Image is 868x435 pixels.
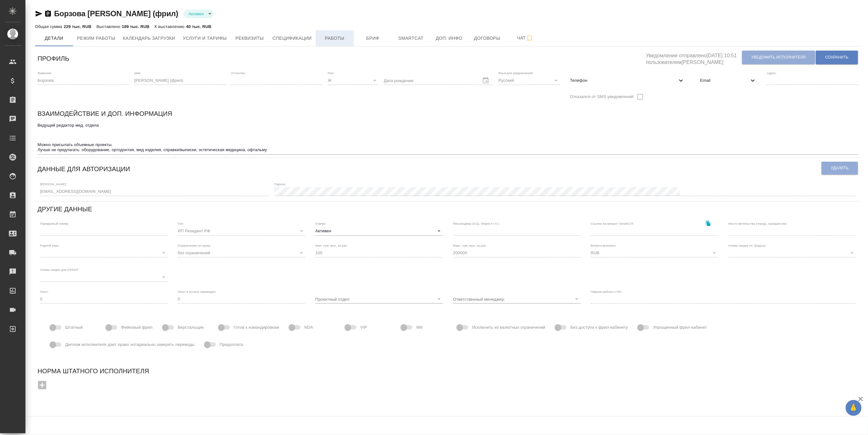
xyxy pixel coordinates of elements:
span: Календарь загрузки [123,34,176,42]
span: NDA [304,324,313,331]
span: Без доступа к фрил-кабинету [570,324,628,331]
button: Сохранить [816,51,858,64]
label: Ограничение по сроку: [178,244,211,247]
span: Штатный [65,324,83,331]
label: Статус: [315,222,326,225]
h5: Уведомление отправлено [DATE] 10:51 пользователем [PERSON_NAME] [646,49,742,66]
label: Язык для уведомлений: [499,71,534,74]
span: Спецификации [272,34,312,42]
label: [PERSON_NAME]: [40,182,67,186]
label: Адрес: [767,71,777,74]
div: ИП Резидент РФ [178,227,305,235]
span: 🙏 [848,401,859,415]
label: Опыт: [40,290,49,293]
p: 189 тыс. RUB [122,24,149,29]
span: Телефон [570,77,677,84]
button: Скопировать ссылку для ЯМессенджера [35,10,43,18]
label: Фамилия: [38,71,52,74]
svg: Подписаться [526,34,534,42]
h6: Другие данные [38,204,92,214]
div: Телефон [565,74,690,88]
button: Скопировать ссылку [44,10,52,18]
label: Родной язык: [40,244,59,247]
label: Валюта выплаты: [591,244,617,247]
span: Верстальщик [178,324,204,331]
p: К выставлению [155,24,186,29]
label: Мин. сум. вып. за раз: [315,244,348,247]
div: RUB [591,249,718,257]
span: Услуги и тарифы [183,34,227,42]
div: Русский [499,76,560,85]
span: Сохранить [825,55,849,60]
textarea: Ведущий редактор мед. отдела Можно присылать объемные проекты. Лучше не предлагать: оборудование,... [38,123,858,152]
span: Предоплата [220,341,243,348]
span: Режим работы [77,34,115,42]
span: W8 [416,324,423,331]
label: Навыки работы с ПО: [591,290,623,293]
h6: Данные для авторизации [38,164,130,174]
label: Отчество: [231,71,246,74]
span: Фейковый фрил [121,324,153,331]
div: Активен [315,227,443,235]
label: Тип: [178,222,184,225]
div: Активен [183,10,214,18]
p: 40 тыс. RUB [186,24,211,29]
label: Макс. сум. вып. за раз: [453,244,487,247]
button: 🙏 [846,400,862,416]
p: Общая сумма [35,24,64,29]
label: Ссылка на аккаунт SmartCAT: [591,222,634,225]
h6: Взаимодействие и доп. информация [38,109,172,119]
label: Пол: [328,71,334,74]
span: Доп. инфо [434,34,465,42]
span: Исключить из валютных ограничений [472,324,545,331]
div: Email [695,74,761,88]
a: Борзова [PERSON_NAME] (фрил) [54,9,178,18]
label: Имя: [134,71,141,74]
span: VIP [360,324,367,331]
div: Ж [328,76,379,85]
button: Скопировать ссылку [702,217,715,230]
div: без ограничений [178,249,305,257]
span: Отказался от SMS-уведомлений [570,94,634,100]
span: Работы [320,34,350,42]
span: Детали [39,34,69,42]
span: Бриф [358,34,388,42]
button: Активен [187,11,206,17]
span: Диплом исполнителя дает право нотариально заверять переводы [65,341,195,348]
h6: Норма штатного исполнителя [38,366,858,376]
span: Готов к командировкам [234,324,279,331]
span: Реквизиты [234,34,265,42]
label: Пароль: [274,182,286,186]
label: Порядковый номер: [40,222,69,225]
label: Опыт в устных переводах: [178,290,217,293]
label: Место жительства (город), гражданство: [728,222,788,225]
label: Мессенджер (ICQ, Skype и т.п.): [453,222,500,225]
label: Схема скидок по Традосу: [728,244,767,247]
span: Email [700,77,749,84]
span: Упрощенный фрил-кабинет [653,324,707,331]
span: Чат [510,34,541,42]
span: Smartcat [396,34,426,42]
span: Договоры [472,34,503,42]
p: Выставлено [97,24,122,29]
h6: Профиль [38,53,69,64]
label: Схема скидок для GPEMT: [40,268,79,271]
p: 229 тыс. RUB [64,24,91,29]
